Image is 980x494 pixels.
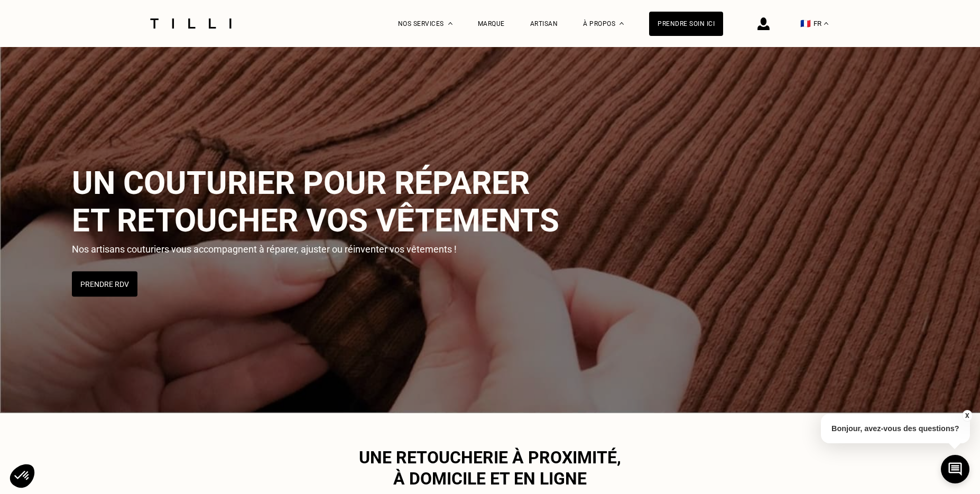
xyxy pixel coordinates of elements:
a: Prendre soin ici [649,12,723,36]
span: à domicile et en ligne [393,469,587,489]
a: Marque [478,20,505,27]
button: X [961,410,972,422]
p: Bonjour, avez-vous des questions? [821,414,970,443]
img: Menu déroulant [448,22,452,25]
img: Logo du service de couturière Tilli [146,18,235,29]
a: Artisan [530,20,558,27]
span: Un couturier pour réparer [72,164,530,201]
img: Menu déroulant à propos [620,22,624,25]
p: Nos artisans couturiers vous accompagnent à réparer, ajuster ou réinventer vos vêtements ! [72,243,464,254]
span: 🇫🇷 [800,18,811,29]
img: icône connexion [757,17,770,30]
span: Une retoucherie à proximité, [359,448,621,468]
button: Prendre RDV [72,271,137,296]
img: menu déroulant [824,22,828,25]
span: et retoucher vos vêtements [72,201,559,239]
